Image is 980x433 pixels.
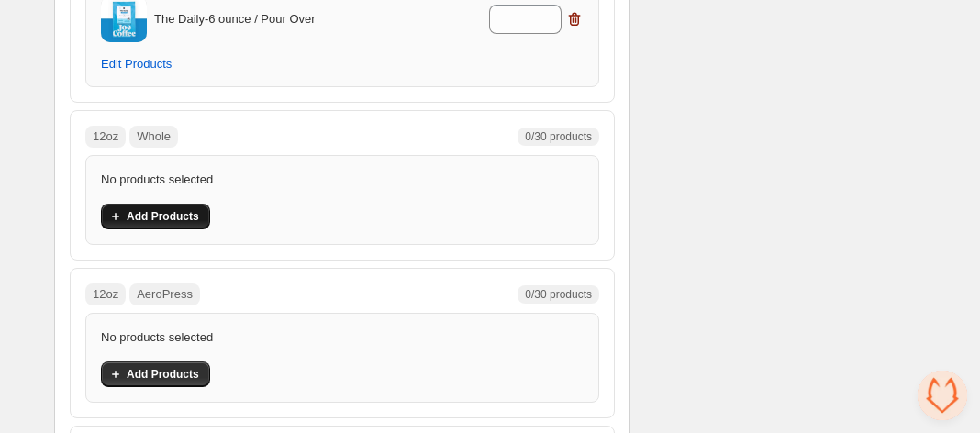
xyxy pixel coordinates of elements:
p: No products selected [101,171,213,189]
span: Add Products [127,209,199,224]
p: 12oz [93,285,118,304]
span: Edit Products [101,57,172,72]
div: Open chat [918,371,967,420]
span: Add Products [127,367,199,382]
p: Whole [137,128,171,146]
p: The Daily - 6 ounce / Pour Over [154,10,395,28]
p: 12oz [93,128,118,146]
p: No products selected [101,328,213,347]
p: AeroPress [137,285,193,304]
button: Edit Products [90,51,183,77]
span: 0/30 products [525,129,592,144]
button: Add Products [101,361,210,387]
span: 0/30 products [525,287,592,302]
button: Add Products [101,204,210,229]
